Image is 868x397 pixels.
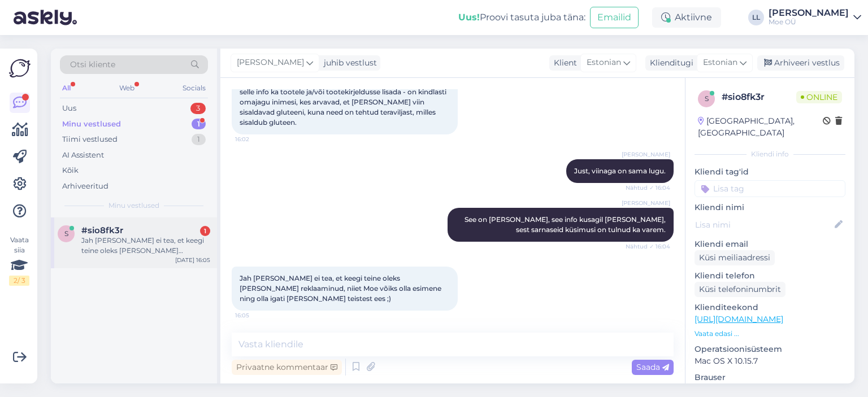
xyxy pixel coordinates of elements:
[240,77,448,126] span: [PERSON_NAME]! Eeldan, et viinaga on sama lugu? Võiksite selle info ka tootele ja/või tootekirjel...
[698,115,823,139] div: [GEOGRAPHIC_DATA], [GEOGRAPHIC_DATA]
[722,90,796,104] div: # sio8fk3r
[796,91,842,103] span: Online
[9,276,29,286] div: 2 / 3
[458,11,585,24] div: Proovi tasuta juba täna:
[587,56,621,69] span: Estonian
[757,55,844,71] div: Arhiveeri vestlus
[465,215,667,234] span: See on [PERSON_NAME], see info kusagil [PERSON_NAME], sest sarnaseid küsimusi on tulnud ka varem.
[645,57,693,69] div: Klienditugi
[695,238,845,250] p: Kliendi email
[60,81,73,95] div: All
[235,311,277,320] span: 16:05
[200,226,210,236] div: 1
[62,119,121,130] div: Minu vestlused
[458,12,480,23] b: Uus!
[175,256,210,264] div: [DATE] 16:05
[695,329,845,339] p: Vaata edasi ...
[192,134,206,145] div: 1
[695,282,785,297] div: Küsi telefoninumbrit
[180,81,208,95] div: Socials
[70,59,115,71] span: Otsi kliente
[703,56,737,69] span: Estonian
[626,242,670,251] span: Nähtud ✓ 16:04
[695,343,845,355] p: Operatsioonisüsteem
[108,200,159,211] span: Minu vestlused
[748,10,764,25] div: LL
[695,149,845,159] div: Kliendi info
[9,235,29,286] div: Vaata siia
[590,7,639,28] button: Emailid
[626,184,670,192] span: Nähtud ✓ 16:04
[695,180,845,197] input: Lisa tag
[695,270,845,282] p: Kliendi telefon
[192,119,206,130] div: 1
[9,58,31,79] img: Askly Logo
[190,103,206,114] div: 3
[232,360,342,375] div: Privaatne kommentaar
[64,229,68,238] span: s
[62,165,79,176] div: Kõik
[695,355,845,367] p: Mac OS X 10.15.7
[62,150,104,161] div: AI Assistent
[695,314,783,324] a: [URL][DOMAIN_NAME]
[695,250,775,265] div: Küsi meiliaadressi
[62,134,118,145] div: Tiimi vestlused
[549,57,577,69] div: Klient
[769,8,861,27] a: [PERSON_NAME]Moe OÜ
[62,103,76,114] div: Uus
[235,135,277,143] span: 16:02
[695,372,845,383] p: Brauser
[695,219,832,231] input: Lisa nimi
[695,302,845,313] p: Klienditeekond
[117,81,137,95] div: Web
[319,57,377,69] div: juhib vestlust
[695,202,845,213] p: Kliendi nimi
[81,225,123,235] span: #sio8fk3r
[574,167,666,175] span: Just, viinaga on sama lugu.
[622,199,670,207] span: [PERSON_NAME]
[62,181,108,192] div: Arhiveeritud
[636,362,669,372] span: Saada
[240,274,443,303] span: Jah [PERSON_NAME] ei tea, et keegi teine oleks [PERSON_NAME] reklaaminud, niiet Moe võiks olla es...
[237,56,304,69] span: [PERSON_NAME]
[81,235,210,256] div: Jah [PERSON_NAME] ei tea, et keegi teine oleks [PERSON_NAME] reklaaminud, niiet Moe võiks olla es...
[769,18,849,27] div: Moe OÜ
[622,150,670,159] span: [PERSON_NAME]
[769,8,849,18] div: [PERSON_NAME]
[652,7,721,28] div: Aktiivne
[695,166,845,178] p: Kliendi tag'id
[705,94,709,103] span: s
